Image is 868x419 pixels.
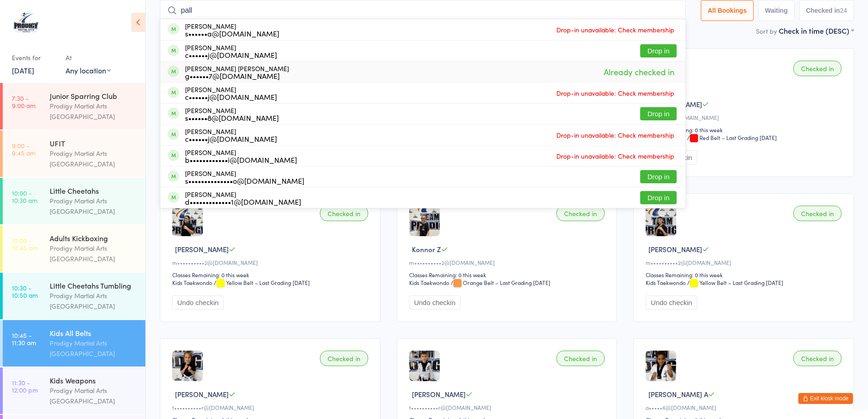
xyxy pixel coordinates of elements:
[185,86,277,100] div: [PERSON_NAME]
[840,7,847,14] div: 24
[175,244,229,254] span: [PERSON_NAME]
[12,94,36,109] time: 7:30 - 9:00 am
[3,130,145,177] a: 9:00 -9:45 amUFITProdigy Martial Arts [GEOGRAPHIC_DATA]
[793,61,842,76] div: Checked in
[648,244,702,254] span: [PERSON_NAME]
[50,385,138,406] div: Prodigy Martial Arts [GEOGRAPHIC_DATA]
[50,148,138,169] div: Prodigy Martial Arts [GEOGRAPHIC_DATA]
[185,65,289,79] div: [PERSON_NAME] [PERSON_NAME]
[409,279,449,286] div: Kids Taekwondo
[185,30,279,37] div: s••••••a@[DOMAIN_NAME]
[640,107,677,120] button: Drop in
[646,351,676,381] img: image1693817991.png
[646,259,844,266] div: m••••••••••2@[DOMAIN_NAME]
[648,389,708,399] span: [PERSON_NAME] A
[9,7,43,41] img: Prodigy Martial Arts Seven Hills
[172,279,212,286] div: Kids Taekwondo
[50,290,138,311] div: Prodigy Martial Arts [GEOGRAPHIC_DATA]
[12,237,38,251] time: 10:00 - 10:45 am
[320,351,368,366] div: Checked in
[172,295,224,310] button: Undo checkin
[172,206,203,236] img: image1753255928.png
[3,273,145,319] a: 10:30 -10:50 amLittle Cheetahs TumblingProdigy Martial Arts [GEOGRAPHIC_DATA]
[12,142,36,156] time: 9:00 - 9:45 am
[12,50,56,65] div: Events for
[409,206,440,236] img: image1753255986.png
[409,259,608,266] div: m••••••••••2@[DOMAIN_NAME]
[175,389,229,399] span: [PERSON_NAME]
[185,72,289,79] div: g••••••7@[DOMAIN_NAME]
[50,375,138,385] div: Kids Weapons
[172,259,371,266] div: m••••••••••2@[DOMAIN_NAME]
[185,177,304,184] div: s••••••••••••••o@[DOMAIN_NAME]
[185,135,277,142] div: c••••••j@[DOMAIN_NAME]
[554,149,677,163] span: Drop-in unavailable: Check membership
[554,128,677,142] span: Drop-in unavailable: Check membership
[556,351,605,366] div: Checked in
[646,134,686,141] div: Kids Taekwondo
[320,206,368,221] div: Checked in
[646,114,844,121] div: n••••••h@[DOMAIN_NAME]
[554,86,677,100] span: Drop-in unavailable: Check membership
[687,279,783,286] span: / Yellow Belt – Last Grading [DATE]
[185,149,297,163] div: [PERSON_NAME]
[409,403,608,411] div: t••••••••••r@[DOMAIN_NAME]
[185,107,279,121] div: [PERSON_NAME]
[412,244,441,254] span: Konnor Z
[185,114,279,121] div: s••••••8@[DOMAIN_NAME]
[50,186,138,196] div: Little Cheetahs
[185,170,304,184] div: [PERSON_NAME]
[646,295,697,310] button: Undo checkin
[214,279,310,286] span: / Yellow Belt – Last Grading [DATE]
[12,379,38,393] time: 11:30 - 12:00 pm
[640,170,677,183] button: Drop in
[451,279,550,286] span: / Orange Belt – Last Grading [DATE]
[172,403,371,411] div: t••••••••••r@[DOMAIN_NAME]
[687,134,777,141] span: / Red Belt – Last Grading [DATE]
[50,101,138,122] div: Prodigy Martial Arts [GEOGRAPHIC_DATA]
[793,206,842,221] div: Checked in
[50,280,138,290] div: Little Cheetahs Tumbling
[793,351,842,366] div: Checked in
[409,271,608,279] div: Classes Remaining: 0 this week
[409,295,461,310] button: Undo checkin
[12,189,37,204] time: 10:00 - 10:30 am
[412,389,466,399] span: [PERSON_NAME]
[185,44,277,58] div: [PERSON_NAME]
[50,196,138,217] div: Prodigy Martial Arts [GEOGRAPHIC_DATA]
[3,225,145,272] a: 10:00 -10:45 amAdults KickboxingProdigy Martial Arts [GEOGRAPHIC_DATA]
[646,403,844,411] div: a•••••6@[DOMAIN_NAME]
[640,44,677,57] button: Drop in
[185,156,297,163] div: b••••••••••••i@[DOMAIN_NAME]
[66,50,111,65] div: At
[554,23,677,36] span: Drop-in unavailable: Check membership
[50,338,138,359] div: Prodigy Martial Arts [GEOGRAPHIC_DATA]
[12,284,38,299] time: 10:30 - 10:50 am
[185,93,277,100] div: c••••••j@[DOMAIN_NAME]
[50,91,138,101] div: Junior Sparring Club
[646,206,676,236] img: image1753255874.png
[50,328,138,338] div: Kids All Belts
[3,178,145,224] a: 10:00 -10:30 amLittle CheetahsProdigy Martial Arts [GEOGRAPHIC_DATA]
[798,393,853,404] button: Exit kiosk mode
[646,271,844,279] div: Classes Remaining: 0 this week
[12,65,34,75] a: [DATE]
[50,233,138,243] div: Adults Kickboxing
[646,279,686,286] div: Kids Taekwondo
[640,191,677,204] button: Drop in
[3,83,145,129] a: 7:30 -9:00 amJunior Sparring ClubProdigy Martial Arts [GEOGRAPHIC_DATA]
[12,331,36,346] time: 10:45 - 11:30 am
[646,126,844,134] div: Classes Remaining: 0 this week
[172,351,203,381] img: image1689232066.png
[172,271,371,279] div: Classes Remaining: 0 this week
[3,367,145,414] a: 11:30 -12:00 pmKids WeaponsProdigy Martial Arts [GEOGRAPHIC_DATA]
[50,243,138,264] div: Prodigy Martial Arts [GEOGRAPHIC_DATA]
[409,351,440,381] img: image1689232057.png
[50,138,138,148] div: UFIT
[756,26,777,36] label: Sort by
[185,128,277,142] div: [PERSON_NAME]
[185,191,301,205] div: [PERSON_NAME]
[3,320,145,367] a: 10:45 -11:30 amKids All BeltsProdigy Martial Arts [GEOGRAPHIC_DATA]
[601,64,677,80] span: Already checked in
[185,51,277,58] div: c••••••j@[DOMAIN_NAME]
